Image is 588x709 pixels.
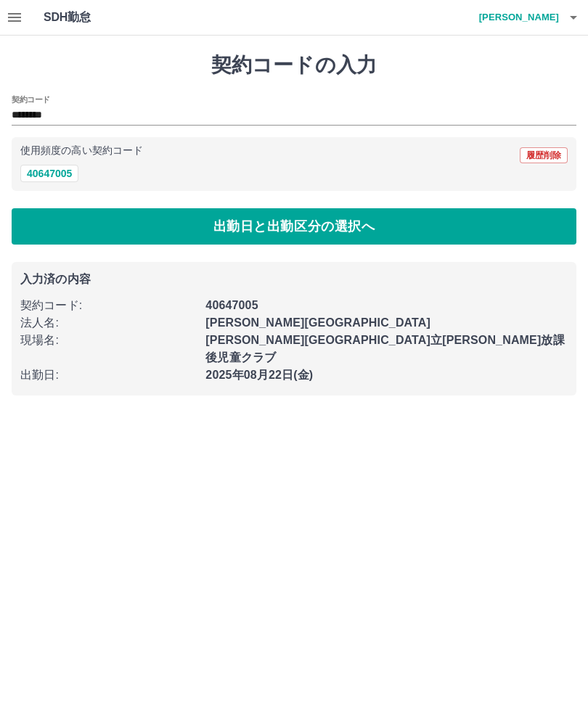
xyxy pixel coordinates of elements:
b: [PERSON_NAME][GEOGRAPHIC_DATA] [205,316,430,329]
button: 40647005 [20,165,78,182]
b: [PERSON_NAME][GEOGRAPHIC_DATA]立[PERSON_NAME]放課後児童クラブ [205,334,564,364]
h1: 契約コードの入力 [12,53,576,78]
p: 入力済の内容 [20,274,568,285]
button: 出勤日と出勤区分の選択へ [12,208,576,245]
p: 出勤日 : [20,366,197,384]
b: 40647005 [205,299,258,311]
p: 法人名 : [20,314,197,332]
p: 使用頻度の高い契約コード [20,146,143,156]
p: 契約コード : [20,297,197,314]
h2: 契約コード [12,94,50,105]
p: 現場名 : [20,332,197,349]
b: 2025年08月22日(金) [205,369,313,381]
button: 履歴削除 [520,147,568,163]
